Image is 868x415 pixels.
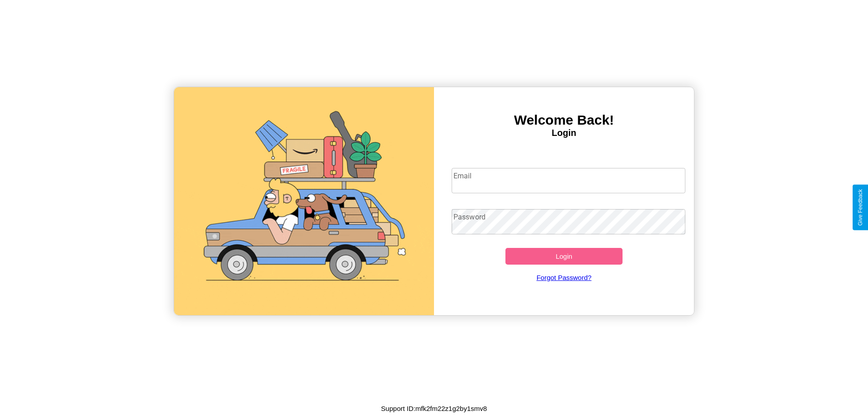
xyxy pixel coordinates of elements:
[434,128,694,138] h4: Login
[505,248,623,265] button: Login
[447,265,681,290] a: Forgot Password?
[174,87,434,315] img: gif
[857,189,863,226] div: Give Feedback
[381,402,487,415] p: Support ID: mfk2fm22z1g2by1smv8
[434,112,694,128] h3: Welcome Back!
